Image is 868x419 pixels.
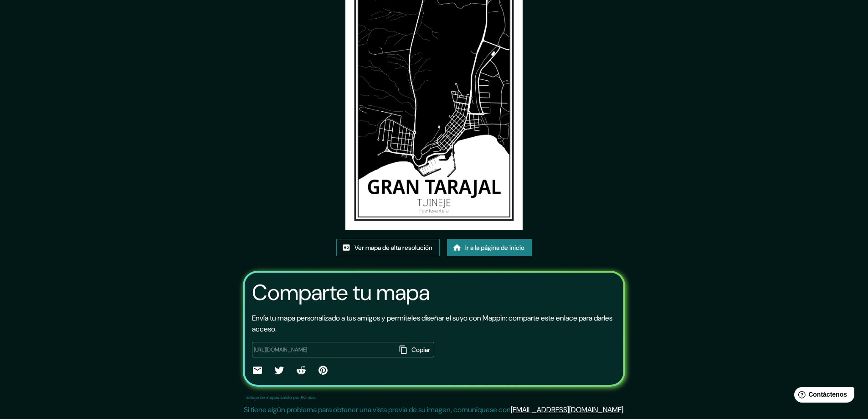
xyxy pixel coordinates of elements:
font: . [623,405,625,414]
font: Copiar [411,346,430,354]
font: Ver mapa de alta resolución [354,244,432,252]
a: Ir a la página de inicio [447,239,532,256]
a: [EMAIL_ADDRESS][DOMAIN_NAME] [511,405,623,414]
font: Enlace de mapas válido por 60 días. [247,394,317,400]
font: Ir a la página de inicio [465,244,524,252]
font: Comparte tu mapa [252,278,430,307]
a: Ver mapa de alta resolución [336,239,440,256]
button: Copiar [396,342,434,357]
iframe: Lanzador de widgets de ayuda [787,383,858,409]
font: Si tiene algún problema para obtener una vista previa de su imagen, comuníquese con [244,405,511,414]
font: Envía tu mapa personalizado a tus amigos y permíteles diseñar el suyo con Mappin: comparte este e... [252,313,612,334]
